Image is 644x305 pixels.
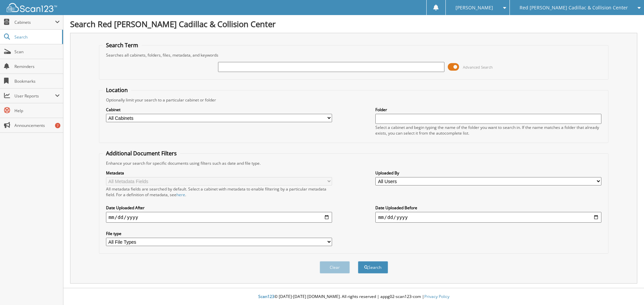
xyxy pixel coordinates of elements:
[14,93,55,99] span: User Reports
[375,107,601,112] label: Folder
[106,205,332,211] label: Date Uploaded After
[424,294,449,299] a: Privacy Policy
[106,186,332,198] div: All metadata fields are searched by default. Select a cabinet with metadata to enable filtering b...
[106,231,332,236] label: File type
[258,294,274,299] span: Scan123
[375,212,601,223] input: end
[55,123,60,128] div: 7
[463,65,493,70] span: Advanced Search
[375,205,601,211] label: Date Uploaded Before
[14,123,60,128] span: Announcements
[14,19,55,25] span: Cabinets
[375,125,601,136] div: Select a cabinet and begin typing the name of the folder you want to search in. If the name match...
[14,49,60,55] span: Scan
[14,108,60,113] span: Help
[14,64,60,69] span: Reminders
[375,170,601,176] label: Uploaded By
[103,97,605,103] div: Optionally limit your search to a particular cabinet or folder
[520,6,628,10] span: Red [PERSON_NAME] Cadillac & Collision Center
[455,6,493,10] span: [PERSON_NAME]
[14,34,59,40] span: Search
[103,160,605,166] div: Enhance your search for specific documents using filters such as date and file type.
[70,18,637,29] h1: Search Red [PERSON_NAME] Cadillac & Collision Center
[14,78,60,84] span: Bookmarks
[103,52,605,58] div: Searches all cabinets, folders, files, metadata, and keywords
[106,212,332,223] input: start
[106,107,332,112] label: Cabinet
[320,261,350,274] button: Clear
[63,289,644,305] div: © [DATE]-[DATE] [DOMAIN_NAME]. All rights reserved | appg02-scan123-com |
[103,150,180,157] legend: Additional Document Filters
[103,42,142,49] legend: Search Term
[358,261,388,274] button: Search
[176,192,185,198] a: here
[106,170,332,176] label: Metadata
[103,86,131,94] legend: Location
[7,3,57,12] img: scan123-logo-white.svg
